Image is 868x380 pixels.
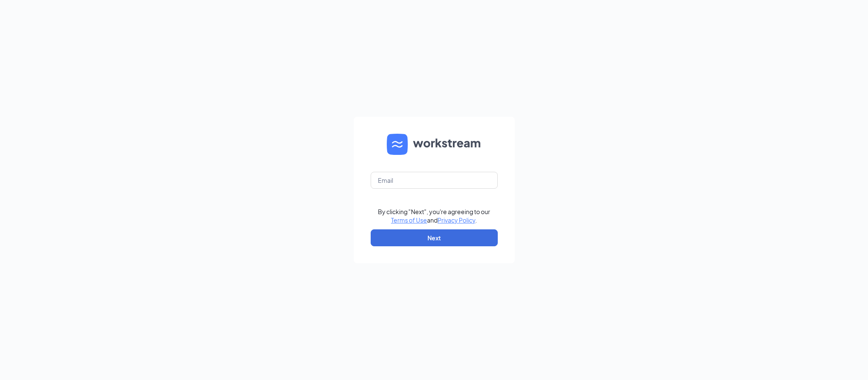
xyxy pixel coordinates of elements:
[371,229,498,246] button: Next
[391,216,427,224] a: Terms of Use
[438,216,475,224] a: Privacy Policy
[378,207,490,224] div: By clicking "Next", you're agreeing to our and .
[371,172,498,189] input: Email
[387,134,482,155] img: WS logo and Workstream text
